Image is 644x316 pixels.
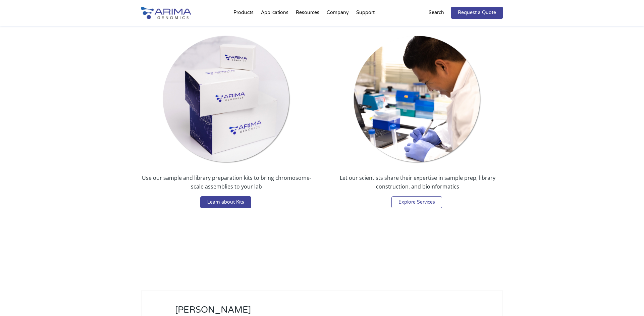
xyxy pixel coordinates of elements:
[200,196,251,208] a: Learn about Kits
[141,7,191,19] img: Arima-Genomics-logo
[353,35,482,164] img: Arima Services_round
[332,173,503,196] p: Let our scientists share their expertise in sample prep, library construction, and bioinformatics
[391,196,442,208] a: Explore Services
[451,7,503,19] a: Request a Quote
[429,8,444,17] p: Search
[141,173,312,196] p: Use our sample and library preparation kits to bring chromosome-scale assemblies to your lab
[162,35,291,164] img: Arima Kits_round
